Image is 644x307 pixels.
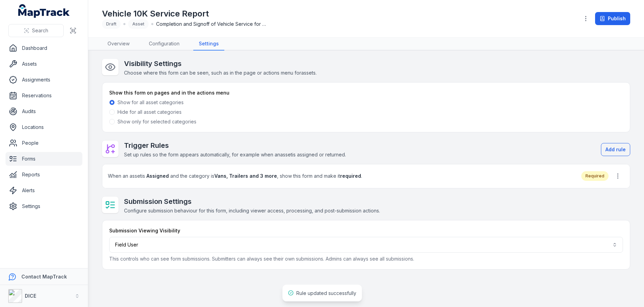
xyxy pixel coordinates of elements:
a: Alerts [6,184,82,197]
a: Assets [6,57,82,71]
a: Settings [193,37,224,51]
button: Search [8,24,64,37]
strong: DICE [25,293,36,299]
button: Field User [109,237,623,253]
a: Configuration [143,37,185,51]
h2: Submission Settings [124,197,380,206]
h1: Vehicle 10K Service Report [102,8,266,19]
span: Rule updated successfully [296,290,356,296]
label: Show this form on pages and in the actions menu [109,89,229,96]
a: Reports [6,168,82,182]
label: Show for all asset categories [117,99,184,106]
span: Show more categories [214,173,277,179]
label: Submission Viewing Visibility [109,227,180,234]
span: Choose where this form can be seen, such as in the page or actions menu for assets . [124,70,317,76]
strong: Vans, Trailers and 3 more [214,173,277,179]
a: MapTrack [18,4,70,18]
span: Configure submission behaviour for this form, including viewer access, processing, and post-submi... [124,208,380,213]
a: Assignments [6,73,82,87]
span: Completion and Signoff of Vehicle Service for 10,000km Vehicle Service. [156,21,266,28]
button: Add rule [601,143,630,156]
button: Publish [595,12,630,25]
a: Settings [6,199,82,213]
strong: Contact MapTrack [21,274,67,279]
h2: Visibility Settings [124,59,317,68]
strong: required [340,173,361,179]
span: When an asset is and the category is , show this form and make it . [108,173,362,179]
a: Forms [6,152,82,166]
a: People [6,136,82,150]
strong: Assigned [146,173,169,179]
label: Hide for all asset categories [117,109,182,116]
a: Reservations [6,89,82,102]
p: This controls who can see form submissions. Submitters can always see their own submissions. Admi... [109,255,623,262]
a: Dashboard [6,41,82,55]
a: Audits [6,105,82,118]
div: Draft [102,19,121,29]
span: Search [32,27,48,34]
div: Asset [128,19,149,29]
a: Locations [6,120,82,134]
div: Required [581,171,609,181]
h2: Trigger Rules [124,141,346,150]
span: Set up rules so the form appears automatically, for example when an asset is assigned or returned. [124,152,346,157]
a: Overview [102,37,135,51]
label: Show only for selected categories [117,118,196,125]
